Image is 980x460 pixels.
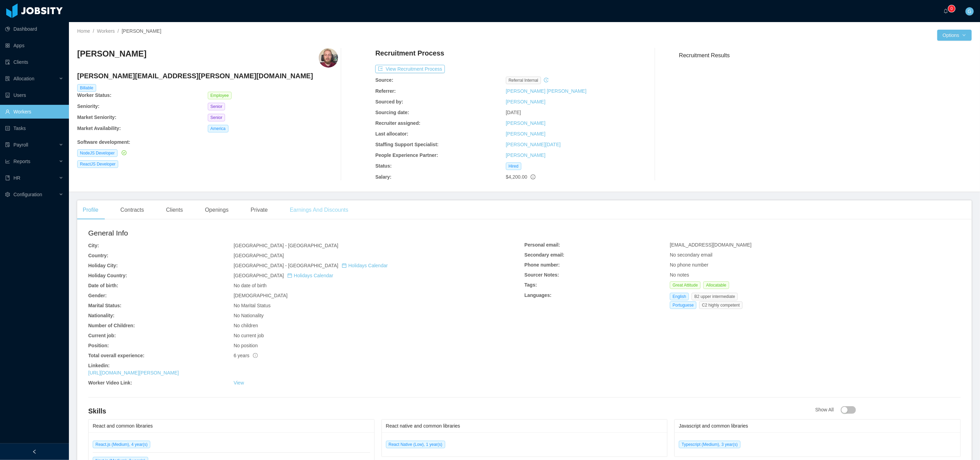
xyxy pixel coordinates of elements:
[122,150,126,155] i: icon: check-circle
[815,407,856,412] span: Show All
[88,228,524,239] h2: General Info
[88,380,132,386] b: Worker Video Link:
[679,441,741,448] span: Typescript (Medium), 3 year(s)
[287,273,333,278] a: icon: calendarHolidays Calendar
[234,303,270,308] span: No Marital Status
[234,263,388,268] span: [GEOGRAPHIC_DATA] - [GEOGRAPHIC_DATA]
[234,353,258,358] span: 6 years
[88,323,135,328] b: Number of Children:
[88,333,116,338] b: Current job:
[524,282,537,288] b: Tags:
[375,48,444,58] h4: Recruitment Process
[234,293,288,298] span: [DEMOGRAPHIC_DATA]
[120,150,126,156] a: icon: check-circle
[77,71,338,81] h4: [PERSON_NAME][EMAIL_ADDRESS][PERSON_NAME][DOMAIN_NAME]
[88,273,127,278] b: Holiday Country:
[670,272,689,278] span: No notes
[386,441,445,448] span: React Native (Low), 1 year(s)
[77,139,130,145] b: Software development :
[375,66,445,72] a: icon: exportView Recruitment Process
[506,142,561,147] a: [PERSON_NAME][DATE]
[115,200,149,220] div: Contracts
[77,84,96,92] span: Billable
[506,110,521,115] span: [DATE]
[122,28,161,34] span: [PERSON_NAME]
[208,125,228,132] span: America
[968,7,972,16] span: G
[77,149,118,157] span: NodeJS Developer
[88,253,108,258] b: Country:
[13,175,20,181] span: HR
[375,88,396,94] b: Referrer:
[234,343,258,348] span: No position
[234,273,333,278] span: [GEOGRAPHIC_DATA]
[234,243,338,248] span: [GEOGRAPHIC_DATA] - [GEOGRAPHIC_DATA]
[234,380,244,386] a: View
[386,420,663,432] div: React native and common libraries
[88,263,118,268] b: Holiday City:
[679,51,972,60] h3: Recruitment Results
[5,142,10,147] i: icon: file-protect
[937,30,972,41] button: Optionsicon: down
[88,343,109,348] b: Position:
[948,5,955,12] sup: 0
[319,48,338,68] img: feaef49b-ad4e-4944-84c2-53879d716c59_689f88032d0ea-400w.png
[375,120,420,126] b: Recruiter assigned:
[77,114,116,120] b: Market Seniority:
[245,200,273,220] div: Private
[375,152,438,158] b: People Experience Partner:
[342,263,388,268] a: icon: calendarHolidays Calendar
[943,9,948,13] i: icon: bell
[375,131,408,137] b: Last allocator:
[692,293,738,300] span: B2 upper intermediate
[342,263,347,268] i: icon: calendar
[5,105,63,119] a: icon: userWorkers
[670,301,696,309] span: Portuguese
[5,121,63,135] a: icon: profileTasks
[93,420,370,432] div: React and common libraries
[13,142,28,148] span: Payroll
[88,303,121,308] b: Marital Status:
[77,200,104,220] div: Profile
[234,313,264,318] span: No Nationality
[670,293,689,300] span: English
[375,65,445,73] button: icon: exportView Recruitment Process
[506,120,545,126] a: [PERSON_NAME]
[208,92,232,99] span: Employee
[208,114,225,121] span: Senior
[5,159,10,164] i: icon: line-chart
[5,22,63,36] a: icon: pie-chartDashboard
[161,200,188,220] div: Clients
[234,283,267,288] span: No date of birth
[253,353,258,358] span: info-circle
[88,370,179,376] a: [URL][DOMAIN_NAME][PERSON_NAME]
[506,152,545,158] a: [PERSON_NAME]
[77,28,90,34] a: Home
[234,323,258,328] span: No children
[679,420,956,432] div: Javascript and common libraries
[88,353,144,358] b: Total overall experience:
[506,99,545,104] a: [PERSON_NAME]
[200,200,234,220] div: Openings
[670,262,708,268] span: No phone number
[670,252,713,258] span: No secondary email
[699,301,742,309] span: C2 highly competent
[506,88,586,94] a: [PERSON_NAME] [PERSON_NAME]
[375,163,391,169] b: Status:
[375,99,403,104] b: Sourced by:
[5,88,63,102] a: icon: robotUsers
[506,131,545,137] a: [PERSON_NAME]
[524,272,559,278] b: Sourcer Notes:
[13,76,34,81] span: Allocation
[506,77,541,84] span: Referral internal
[670,281,701,289] span: Great Attitude
[234,333,264,338] span: No current job
[13,159,30,164] span: Reports
[5,192,10,197] i: icon: setting
[88,406,815,416] h4: Skills
[118,28,119,34] span: /
[88,293,107,298] b: Gender:
[77,160,118,168] span: ReactJS Developer
[531,174,535,179] span: info-circle
[88,283,118,288] b: Date of birth:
